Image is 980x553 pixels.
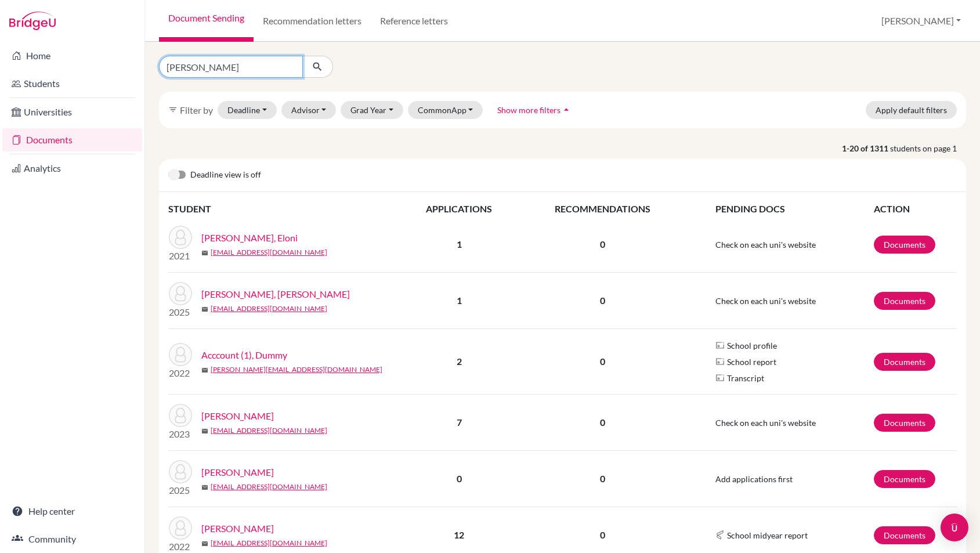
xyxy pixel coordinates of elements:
a: [PERSON_NAME], Eloni [201,231,298,245]
p: 2022 [169,366,192,380]
span: Deadline view is off [190,168,261,182]
img: Acccount (1), Dummy [169,343,192,366]
a: Acccount (1), Dummy [201,348,287,362]
button: Deadline [218,101,277,119]
p: 2023 [169,427,192,441]
img: Common App logo [715,530,725,540]
a: [EMAIL_ADDRESS][DOMAIN_NAME] [211,538,327,548]
span: School profile [727,339,777,352]
a: [EMAIL_ADDRESS][DOMAIN_NAME] [211,482,327,492]
span: Check on each uni's website [715,240,816,250]
span: Add applications first [715,474,793,484]
span: APPLICATIONS [426,203,492,214]
b: 0 [457,473,462,484]
span: mail [201,250,208,256]
a: Documents [874,470,935,488]
a: Documents [874,292,935,310]
p: 2025 [169,305,192,319]
span: mail [201,540,208,547]
a: Help center [2,500,142,523]
span: mail [201,367,208,374]
strong: 1-20 of 1311 [842,142,890,154]
th: STUDENT [168,201,400,216]
span: Transcript [727,372,764,384]
p: 0 [519,237,687,251]
p: 2021 [169,249,192,263]
p: 0 [519,528,687,542]
img: Acosta, Federico [169,460,192,483]
a: [PERSON_NAME] [201,465,274,479]
button: CommonApp [408,101,483,119]
a: Analytics [2,157,142,180]
b: 1 [457,295,462,306]
th: ACTION [873,201,957,216]
p: 2025 [169,483,192,497]
a: Community [2,527,142,551]
span: School midyear report [727,529,808,541]
span: Show more filters [497,105,560,115]
span: School report [727,356,776,368]
i: filter_list [168,105,178,114]
span: PENDING DOCS [715,203,785,214]
img: Abrams, Gable [169,282,192,305]
b: 2 [457,356,462,367]
a: [EMAIL_ADDRESS][DOMAIN_NAME] [211,247,327,258]
a: Documents [874,353,935,371]
img: Acosta, Kamyla [169,516,192,540]
span: Check on each uni's website [715,296,816,306]
a: [EMAIL_ADDRESS][DOMAIN_NAME] [211,425,327,436]
img: Aceves, Edward C [169,404,192,427]
span: Check on each uni's website [715,418,816,428]
button: Apply default filters [866,101,957,119]
p: 0 [519,415,687,429]
a: Universities [2,100,142,124]
span: Filter by [180,104,213,115]
span: students on page 1 [890,142,966,154]
img: Parchments logo [715,373,725,382]
a: [EMAIL_ADDRESS][DOMAIN_NAME] [211,303,327,314]
img: Parchments logo [715,357,725,366]
a: Home [2,44,142,67]
button: Advisor [281,101,337,119]
b: 7 [457,417,462,428]
a: [PERSON_NAME][EMAIL_ADDRESS][DOMAIN_NAME] [211,364,382,375]
p: 0 [519,355,687,368]
a: [PERSON_NAME] [201,409,274,423]
div: Open Intercom Messenger [941,514,968,541]
button: Grad Year [341,101,403,119]
a: [PERSON_NAME] [201,522,274,536]
b: 1 [457,238,462,250]
a: [PERSON_NAME], [PERSON_NAME] [201,287,350,301]
b: 12 [454,529,464,540]
i: arrow_drop_up [560,104,572,115]
img: Bridge-U [9,12,56,30]
p: 0 [519,294,687,308]
span: mail [201,484,208,491]
a: Documents [874,236,935,254]
a: Students [2,72,142,95]
p: 0 [519,472,687,486]
input: Find student by name... [159,56,303,78]
a: Documents [874,414,935,432]
button: [PERSON_NAME] [876,10,966,32]
a: Documents [874,526,935,544]
img: Abitia Guerrero, Eloni [169,226,192,249]
button: Show more filtersarrow_drop_up [487,101,582,119]
span: RECOMMENDATIONS [555,203,650,214]
span: mail [201,306,208,313]
img: Parchments logo [715,341,725,350]
span: mail [201,428,208,435]
a: Documents [2,128,142,151]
